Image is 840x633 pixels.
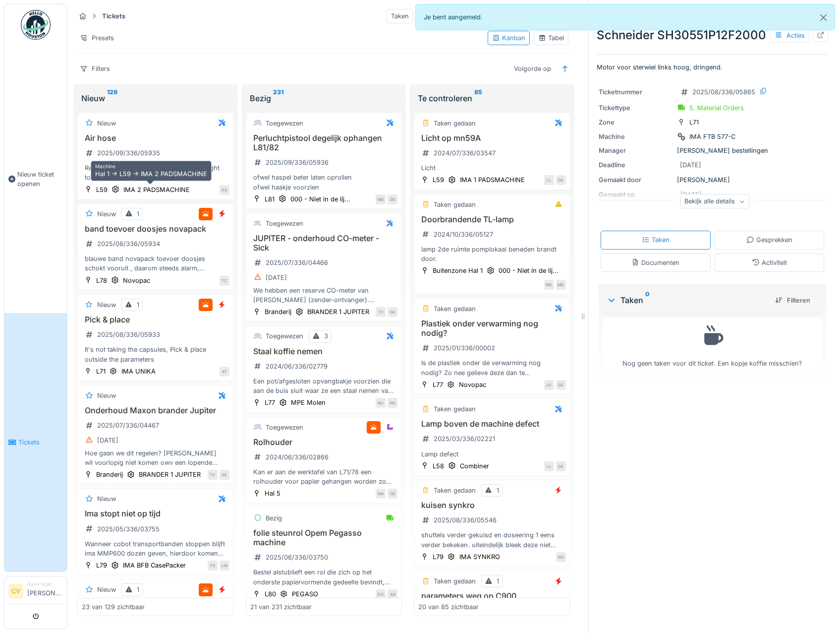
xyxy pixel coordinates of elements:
div: Nieuw [97,300,116,310]
div: 1 [497,486,499,495]
div: 2025/06/336/03750 [266,553,328,562]
sup: 85 [474,92,482,104]
div: 20 van 85 zichtbaar [418,602,479,612]
div: LM [220,561,229,570]
div: We hebben een reserve CO-meter van [PERSON_NAME] (zender-ontvanger). Momenteel is het tijd voor o... [250,286,398,305]
div: Novopac [123,276,150,285]
div: 1 [137,209,139,219]
div: Kan er aan de werktafel van L71/78 een rolhouder voor papier gehangen worden zoals op L71/72 (zie... [250,467,398,486]
div: 2025/08/336/05865 [692,87,755,97]
div: 000 - Niet in de lij... [290,194,350,204]
div: Taken gedaan [434,576,476,586]
div: 2025/07/336/04467 [97,421,159,430]
h3: Air hose [82,133,229,143]
div: 2025/05/336/03755 [97,524,160,534]
div: AB [388,589,397,599]
div: LL [544,461,554,471]
h3: Lamp boven de machine defect [418,419,566,429]
div: Nieuw [97,119,116,128]
div: IMA 2 PADSMACHINE [123,185,190,194]
div: [PERSON_NAME] bestellingen [599,146,826,155]
div: L71 [96,367,106,376]
div: KS [220,185,229,195]
div: Manager [599,146,673,155]
button: Close [812,4,835,31]
div: 21 van 231 zichtbaar [250,602,312,612]
div: LL [544,175,554,185]
div: lamp 2de ruimte pomplokaal beneden brandt door. [418,245,566,263]
div: L59 [96,185,108,194]
div: JV [544,380,554,390]
div: blauwe band novapack toevoer doosjes schokt vooruit , daarom steeds alarm, constant resetten [82,254,229,273]
div: PEGASO [292,589,318,599]
div: Nieuw [81,92,230,104]
div: Filteren [771,294,814,307]
h3: Ima stopt niet op tijd [82,509,229,518]
div: GE [388,489,397,499]
div: 2025/07/336/04466 [266,258,328,267]
div: Branderij [96,470,123,479]
div: Taken [642,235,670,245]
h3: JUPITER - onderhoud CO-meter - Sick [250,234,398,253]
div: BRANDER 1 JUPITER [307,307,369,316]
h3: Licht op mn59A [418,133,566,143]
sup: 231 [273,92,283,104]
div: Filters [75,62,114,76]
div: Branderij [265,307,291,316]
div: L77 [433,380,443,389]
li: [PERSON_NAME] [27,580,63,602]
div: Documenten [631,258,679,267]
div: 2024/07/336/03547 [434,148,496,158]
a: Nieuw ticket openen [4,45,67,313]
h3: parameters weg op C900 [418,591,566,601]
div: 000 - Niet in de lij... [499,266,559,275]
div: IMA BFB CasePacker [123,561,186,570]
div: Presets [75,31,118,45]
div: Kanban [492,33,525,43]
div: 2024/10/336/05127 [434,230,493,239]
div: 2025/03/336/02221 [434,434,495,443]
div: GE [388,307,397,317]
div: PS [208,561,218,570]
div: L79 [96,561,107,570]
sup: 129 [107,92,117,104]
div: 2025/08/336/05546 [434,515,497,525]
div: Bezig [266,513,282,523]
div: Deadline [599,160,673,170]
div: L80 [265,589,276,599]
div: Taken gedaan [434,486,476,495]
div: Taken [387,9,413,23]
div: 1 [137,300,139,310]
div: L71 [689,118,699,127]
div: Gemaakt door [599,175,673,185]
div: IMA FTB 577-C [689,132,735,141]
div: Taken gedaan [434,404,476,414]
div: L58 [433,461,444,471]
div: 2025/09/336/05936 [266,158,329,167]
div: MJ [376,398,386,408]
div: Taken [607,294,767,306]
div: Is de plastiek onder de verwarming nog nodig? Zo nee gelieve deze dan te verwijderen. [418,358,566,377]
div: MD [376,194,386,204]
h3: Pick & place [82,315,229,324]
div: L59 [433,175,444,185]
div: Schneider SH30551P12F2000 [597,26,828,44]
h3: Onderhoud Maxon brander Jupiter [82,406,229,415]
div: Te controleren [418,92,566,104]
div: Taken gedaan [434,200,476,209]
div: IMA 1 PADSMACHINE [460,175,525,185]
div: 23 van 129 zichtbaar [82,602,145,612]
div: TC [220,276,229,286]
div: Toegewezen [266,219,303,228]
div: DO [376,589,386,599]
div: L79 [433,552,444,562]
div: Nieuw [97,391,116,400]
div: Activiteit [752,258,787,267]
div: MPE Molen [291,398,326,407]
div: Tickettype [599,103,673,113]
div: Een pot/afgesloten opvangbakje voorzien die aan de buis sluit waar ze een staal nemen van de MPE ... [250,377,398,395]
li: CV [8,584,23,599]
div: Wanneer cobot transportbanden stoppen blijft ima MMP600 dozen geven, hierdoor komen deze achter e... [82,539,229,558]
div: MD [556,280,566,290]
div: 3 [324,331,328,341]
